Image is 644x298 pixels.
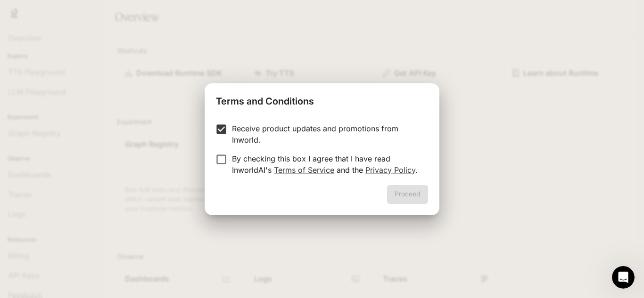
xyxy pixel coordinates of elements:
p: By checking this box I agree that I have read InworldAI's and the . [232,153,421,176]
a: Terms of Service [274,165,334,175]
p: Receive product updates and promotions from Inworld. [232,123,421,145]
iframe: Intercom live chat [612,266,635,289]
a: Privacy Policy [365,165,415,175]
h2: Terms and Conditions [205,83,439,115]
